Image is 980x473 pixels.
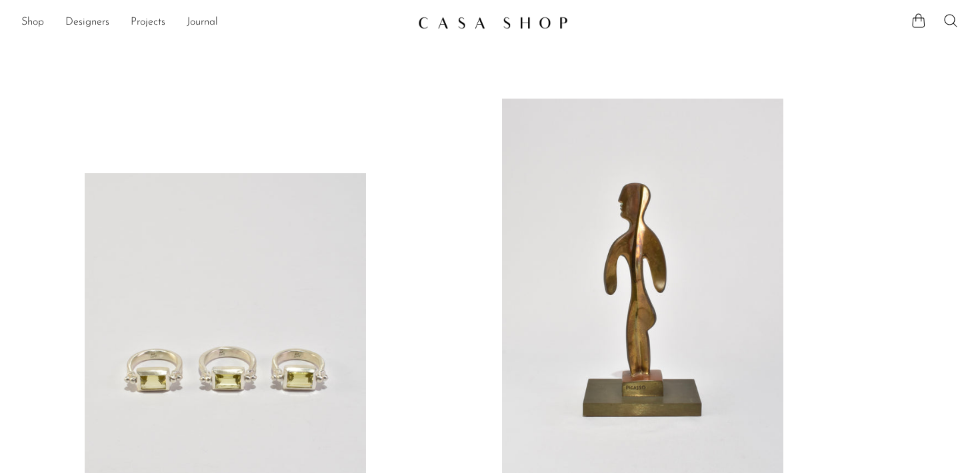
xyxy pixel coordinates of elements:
a: Journal [187,14,218,31]
a: Projects [131,14,165,31]
a: Designers [65,14,109,31]
nav: Desktop navigation [21,11,407,34]
ul: NEW HEADER MENU [21,11,407,34]
a: Shop [21,14,44,31]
